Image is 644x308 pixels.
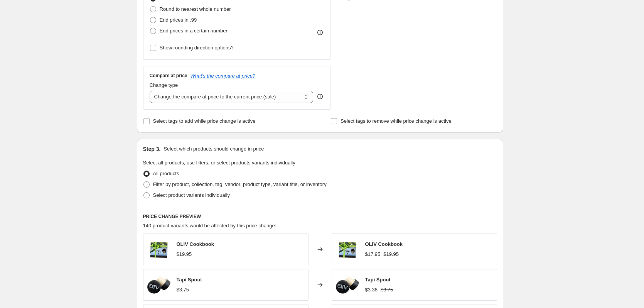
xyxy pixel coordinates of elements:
[147,273,170,296] img: OLiV_TapiSpout_786d0fbd-5d85-4301-acdc-a9f3c643d524_80x.jpg
[160,28,228,34] span: End prices in a certain number
[341,118,452,124] span: Select tags to remove while price change is active
[316,93,324,100] div: help
[153,118,256,124] span: Select tags to add while price change is active
[177,286,189,294] div: $3.75
[153,181,327,187] span: Filter by product, collection, tag, vendor, product type, variant title, or inventory
[143,145,161,153] h2: Step 3.
[383,250,399,258] strike: $19.95
[365,277,391,283] span: Tapi Spout
[191,73,256,79] button: What's the compare at price?
[365,250,381,258] div: $17.95
[143,213,497,220] h6: PRICE CHANGE PREVIEW
[160,6,231,12] span: Round to nearest whole number
[160,17,197,23] span: End prices in .99
[160,45,234,51] span: Show rounding direction options?
[143,223,276,228] span: 140 product variants would be affected by this price change:
[153,192,230,198] span: Select product variants individually
[177,277,202,283] span: Tapi Spout
[153,171,179,176] span: All products
[150,82,178,88] span: Change type
[336,273,359,296] img: OLiV_TapiSpout_786d0fbd-5d85-4301-acdc-a9f3c643d524_80x.jpg
[177,250,192,258] div: $19.95
[147,238,170,261] img: OLiVCookbook-Gift_80x.png
[177,241,214,247] span: OLiV Cookbook
[150,73,187,79] h3: Compare at price
[365,241,403,247] span: OLiV Cookbook
[365,286,378,294] div: $3.38
[336,238,359,261] img: OLiVCookbook-Gift_80x.png
[381,286,393,294] strike: $3.75
[164,145,264,153] p: Select which products should change in price
[143,160,295,166] span: Select all products, use filters, or select products variants individually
